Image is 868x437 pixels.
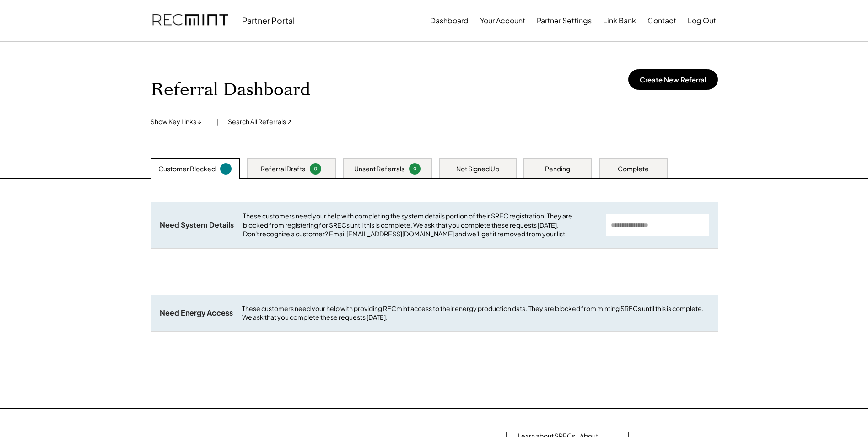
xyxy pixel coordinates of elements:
div: Need Energy Access [160,308,233,318]
div: Referral Drafts [261,164,305,174]
button: Dashboard [430,11,469,30]
button: Partner Settings [537,11,592,30]
div: Need System Details [160,220,234,230]
div: These customers need your help with completing the system details portion of their SREC registrat... [243,212,597,239]
h1: Referral Dashboard [151,79,310,101]
button: Your Account [480,11,525,30]
button: Log Out [688,11,716,30]
div: 0 [410,165,419,172]
div: Pending [545,164,570,174]
button: Contact [647,11,676,30]
div: Customer Blocked [158,164,216,174]
div: Not Signed Up [456,164,499,174]
div: Partner Portal [242,15,295,26]
div: 0 [311,165,320,172]
div: | [217,117,219,126]
div: Show Key Links ↓ [151,117,208,126]
div: Complete [618,164,649,174]
div: Unsent Referrals [354,164,404,174]
button: Create New Referral [628,69,718,90]
img: recmint-logotype%403x.png [152,5,228,36]
img: yH5BAEAAAAALAAAAAABAAEAAAIBRAA7 [342,65,393,115]
div: Search All Referrals ↗ [228,117,292,126]
button: Link Bank [603,11,636,30]
div: These customers need your help with providing RECmint access to their energy production data. The... [242,304,709,322]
